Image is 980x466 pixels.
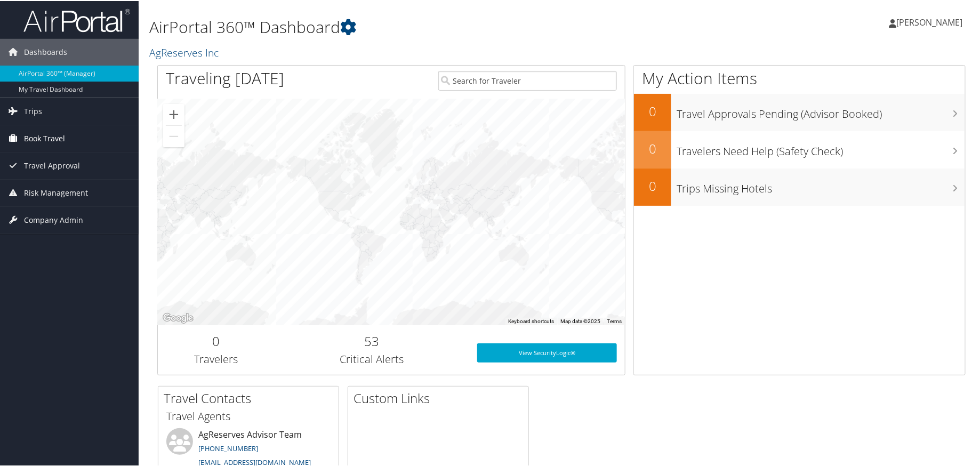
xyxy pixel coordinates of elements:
[160,310,196,324] a: Open this area in Google Maps (opens a new window)
[166,66,284,89] h1: Traveling [DATE]
[560,317,600,323] span: Map data ©2025
[634,167,965,205] a: 0Trips Missing Hotels
[166,408,331,423] h3: Travel Agents
[897,15,963,27] span: [PERSON_NAME]
[164,388,339,406] h2: Travel Contacts
[24,151,80,178] span: Travel Approval
[677,138,965,158] h3: Travelers Need Help (Safety Check)
[634,176,671,194] h2: 0
[677,175,965,195] h3: Trips Missing Hotels
[283,351,461,366] h3: Critical Alerts
[634,130,965,167] a: 0Travelers Need Help (Safety Check)
[166,351,267,366] h3: Travelers
[283,331,461,349] h2: 53
[438,70,617,90] input: Search for Traveler
[166,331,267,349] h2: 0
[24,206,83,232] span: Company Admin
[677,100,965,120] h3: Travel Approvals Pending (Advisor Booked)
[477,342,617,361] a: View SecurityLogic®
[163,125,184,146] button: Zoom out
[634,93,965,130] a: 0Travel Approvals Pending (Advisor Booked)
[24,179,88,205] span: Risk Management
[198,443,258,452] a: [PHONE_NUMBER]
[354,388,528,406] h2: Custom Links
[634,101,671,119] h2: 0
[24,97,42,124] span: Trips
[634,66,965,89] h1: My Action Items
[149,44,221,59] a: AgReserves Inc
[24,124,65,151] span: Book Travel
[160,310,196,324] img: Google
[163,103,184,124] button: Zoom in
[24,38,67,65] span: Dashboards
[149,15,699,37] h1: AirPortal 360™ Dashboard
[889,5,974,37] a: [PERSON_NAME]
[508,317,554,324] button: Keyboard shortcuts
[23,7,130,32] img: airportal-logo.png
[198,456,311,466] a: [EMAIL_ADDRESS][DOMAIN_NAME]
[634,139,671,157] h2: 0
[607,317,622,323] a: Terms (opens in new tab)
